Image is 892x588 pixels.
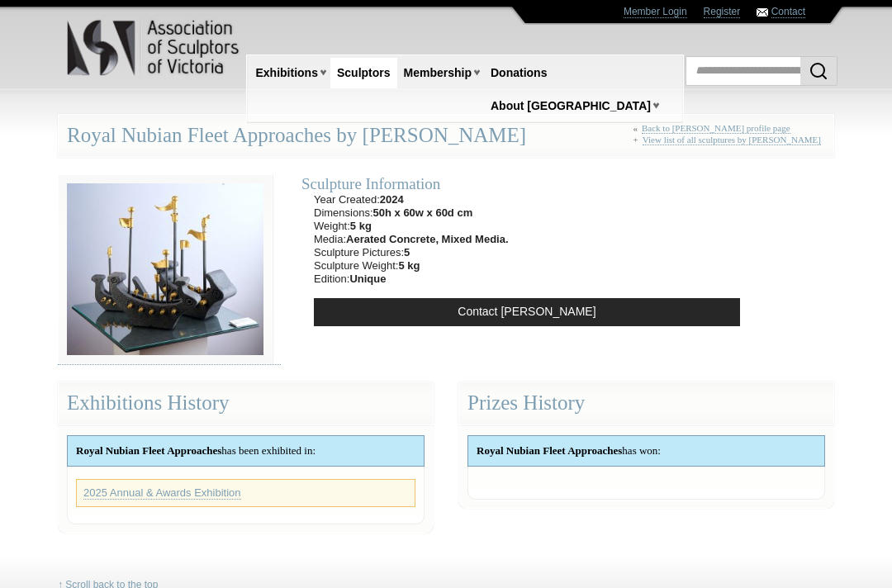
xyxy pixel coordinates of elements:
strong: 5 kg [350,220,372,232]
img: Contact ASV [757,8,768,17]
a: Exhibitions [249,58,325,88]
div: Prizes History [458,382,834,425]
a: About [GEOGRAPHIC_DATA] [484,91,657,121]
strong: Aerated Concrete, Mixed Media. [346,233,509,245]
strong: 50h x 60w x 60d cm [373,206,473,219]
strong: Royal Nubian Fleet Approaches [76,444,221,457]
a: View list of all sculptures by [PERSON_NAME] [643,135,821,145]
a: Donations [484,58,553,88]
strong: 5 [404,246,410,258]
li: Sculpture Weight: [314,259,509,273]
strong: 2024 [380,193,404,206]
img: 103-06__medium.jpg [58,174,273,364]
li: Media: [314,233,509,246]
a: Back to [PERSON_NAME] profile page [642,123,790,134]
div: has been exhibited in: [68,436,424,466]
strong: Unique [349,273,386,285]
li: Year Created: [314,193,509,206]
li: Edition: [314,273,509,286]
img: logo.png [66,17,242,79]
a: Contact [PERSON_NAME] [314,298,740,326]
a: Member Login [624,6,687,18]
a: 2025 Annual & Awards Exhibition [83,486,241,500]
div: has won: [468,436,824,466]
strong: 5 kg [398,259,420,272]
a: Contact [771,6,805,18]
li: Sculpture Pictures: [314,246,509,259]
div: Sculpture Information [301,174,752,193]
strong: Royal Nubian Fleet Approaches [477,444,622,457]
li: Weight: [314,220,509,233]
img: Search [809,61,828,81]
a: Sculptors [330,58,397,88]
div: « + [633,123,826,152]
a: Membership [397,58,478,88]
li: Dimensions: [314,206,509,220]
div: Exhibitions History [58,382,434,425]
a: Register [704,6,741,18]
div: Royal Nubian Fleet Approaches by [PERSON_NAME] [58,114,834,158]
